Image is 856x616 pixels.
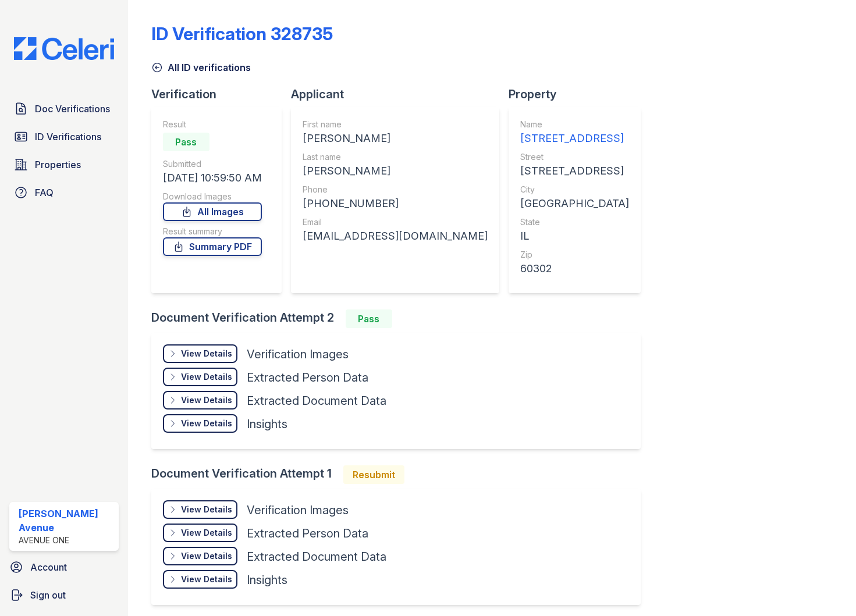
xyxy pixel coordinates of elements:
div: [STREET_ADDRESS] [520,130,629,147]
div: Verification Images [247,502,349,518]
div: Extracted Person Data [247,369,368,386]
iframe: chat widget [807,569,844,604]
div: Pass [346,309,392,328]
span: Sign out [30,588,66,602]
a: All ID verifications [151,60,251,74]
a: FAQ [9,181,119,204]
a: ID Verifications [9,125,119,148]
div: [PERSON_NAME] [303,130,488,147]
a: Name [STREET_ADDRESS] [520,119,629,147]
div: State [520,216,629,228]
span: Doc Verifications [35,102,110,116]
div: Name [520,119,629,130]
img: CE_Logo_Blue-a8612792a0a2168367f1c8372b55b34899dd931a85d93a1a3d3e32e68fde9ad4.png [5,37,123,60]
div: [PHONE_NUMBER] [303,195,488,212]
div: Document Verification Attempt 2 [151,309,650,328]
div: [PERSON_NAME] [303,163,488,179]
div: ID Verification 328735 [151,23,333,44]
div: View Details [181,527,232,539]
div: [PERSON_NAME] Avenue [19,507,114,535]
a: All Images [163,202,262,221]
div: Phone [303,184,488,195]
span: FAQ [35,186,54,200]
div: View Details [181,574,232,585]
div: Email [303,216,488,228]
a: Properties [9,153,119,176]
div: [STREET_ADDRESS] [520,163,629,179]
div: Extracted Person Data [247,525,368,542]
div: [GEOGRAPHIC_DATA] [520,195,629,212]
div: City [520,184,629,195]
div: Resubmit [343,465,404,484]
div: View Details [181,504,232,515]
div: [DATE] 10:59:50 AM [163,170,262,186]
span: Properties [35,158,81,172]
span: ID Verifications [35,130,101,144]
div: Verification Images [247,346,349,362]
div: Insights [247,572,287,588]
div: Insights [247,416,287,432]
a: Sign out [5,583,123,607]
div: First name [303,119,488,130]
div: Property [509,86,650,102]
a: Doc Verifications [9,97,119,120]
div: Result [163,119,262,130]
div: Result summary [163,226,262,237]
div: Street [520,151,629,163]
div: Last name [303,151,488,163]
div: Avenue One [19,535,114,546]
div: Extracted Document Data [247,393,386,409]
div: View Details [181,371,232,383]
div: 60302 [520,261,629,277]
div: View Details [181,550,232,562]
div: Zip [520,249,629,261]
div: Verification [151,86,291,102]
div: Applicant [291,86,509,102]
div: IL [520,228,629,244]
span: Account [30,560,67,574]
div: View Details [181,418,232,429]
div: Download Images [163,191,262,202]
a: Account [5,556,123,579]
div: Pass [163,133,209,151]
div: Submitted [163,158,262,170]
div: [EMAIL_ADDRESS][DOMAIN_NAME] [303,228,488,244]
a: Summary PDF [163,237,262,256]
div: Extracted Document Data [247,549,386,565]
div: Document Verification Attempt 1 [151,465,650,484]
div: View Details [181,348,232,359]
div: View Details [181,394,232,406]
